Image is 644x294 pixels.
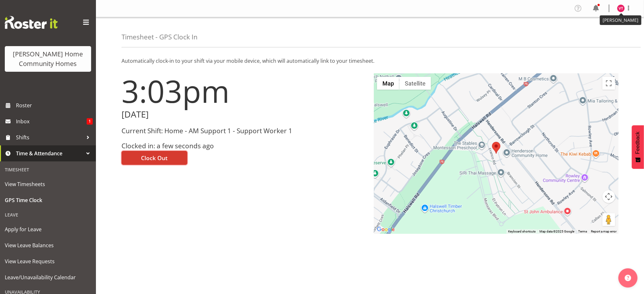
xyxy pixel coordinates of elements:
div: [PERSON_NAME] Home Community Homes [11,49,85,69]
button: Show satellite imagery [399,77,431,90]
span: Inbox [16,117,87,126]
h3: Current Shift: Home - AM Support 1 - Support Worker 1 [122,127,366,135]
button: Keyboard shortcuts [508,229,536,234]
span: 1 [87,118,93,125]
a: View Leave Requests [2,253,94,269]
img: vanessa-thornley8527.jpg [617,4,625,12]
h3: Clocked in: a few seconds ago [122,142,366,150]
a: Apply for Leave [2,221,94,237]
img: help-xxl-2.png [625,275,631,281]
a: Open this area in Google Maps (opens a new window) [375,225,397,234]
h2: [DATE] [122,110,366,119]
h4: Timesheet - GPS Clock In [122,33,198,41]
span: Feedback [635,132,641,154]
span: Roster [16,101,93,110]
span: Shifts [16,133,83,142]
span: View Timesheets [5,179,91,189]
button: Map camera controls [602,190,615,203]
button: Feedback - Show survey [632,125,644,169]
button: Clock Out [122,151,187,165]
a: Terms (opens in new tab) [578,230,587,233]
div: Timesheet [2,163,94,176]
span: Map data ©2025 Google [539,230,574,233]
span: Leave/Unavailability Calendar [5,273,91,282]
a: GPS Time Clock [2,192,94,208]
a: View Leave Balances [2,237,94,253]
a: Leave/Unavailability Calendar [2,269,94,285]
img: Google [375,225,397,234]
span: Clock Out [141,154,168,162]
span: View Leave Requests [5,257,91,266]
a: View Timesheets [2,176,94,192]
button: Drag Pegman onto the map to open Street View [602,213,615,226]
h1: 3:03pm [122,74,366,108]
p: Automatically clock-in to your shift via your mobile device, which will automatically link to you... [122,57,618,65]
span: View Leave Balances [5,241,91,250]
button: Show street map [377,77,399,90]
button: Toggle fullscreen view [602,77,615,90]
div: Leave [2,208,94,221]
a: Report a map error [591,230,617,233]
img: Rosterit website logo [5,16,58,29]
span: Apply for Leave [5,225,91,234]
span: GPS Time Clock [5,195,91,205]
span: Time & Attendance [16,149,83,158]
